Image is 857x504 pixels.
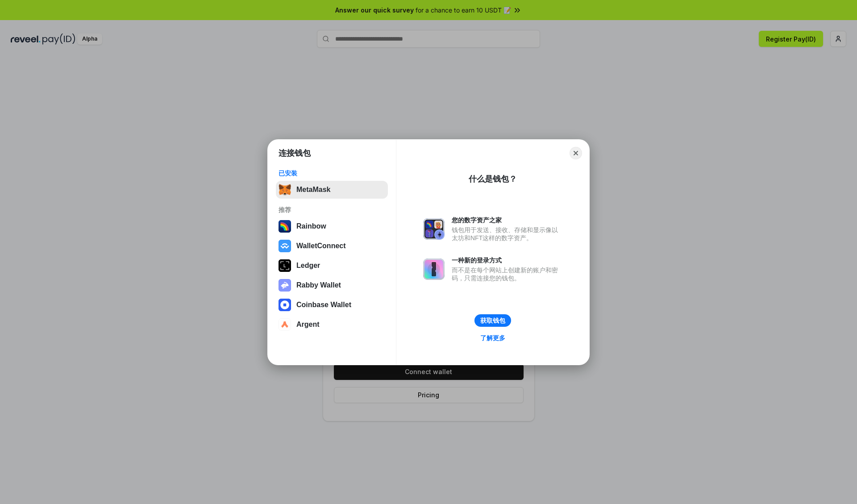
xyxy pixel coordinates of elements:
[296,281,341,289] div: Rabby Wallet
[452,216,562,224] div: 您的数字资产之家
[276,181,388,199] button: MetaMask
[279,279,291,292] img: svg+xml,%3Csvg%20xmlns%3D%22http%3A%2F%2Fwww.w3.org%2F2000%2Fsvg%22%20fill%3D%22none%22%20viewBox...
[279,183,291,196] img: svg+xml,%3Csvg%20fill%3D%22none%22%20height%3D%2233%22%20viewBox%3D%220%200%2035%2033%22%20width%...
[279,259,291,272] img: svg+xml,%3Csvg%20xmlns%3D%22http%3A%2F%2Fwww.w3.org%2F2000%2Fsvg%22%20width%3D%2228%22%20height%3...
[296,321,320,329] div: Argent
[279,318,291,331] img: svg+xml,%3Csvg%20width%3D%2228%22%20height%3D%2228%22%20viewBox%3D%220%200%2028%2028%22%20fill%3D...
[423,258,445,280] img: svg+xml,%3Csvg%20xmlns%3D%22http%3A%2F%2Fwww.w3.org%2F2000%2Fsvg%22%20fill%3D%22none%22%20viewBox...
[296,301,351,309] div: Coinbase Wallet
[279,148,311,158] h1: 连接钱包
[452,256,562,264] div: 一种新的登录方式
[279,299,291,311] img: svg+xml,%3Csvg%20width%3D%2228%22%20height%3D%2228%22%20viewBox%3D%220%200%2028%2028%22%20fill%3D...
[276,237,388,255] button: WalletConnect
[570,147,582,159] button: Close
[279,240,291,252] img: svg+xml,%3Csvg%20width%3D%2228%22%20height%3D%2228%22%20viewBox%3D%220%200%2028%2028%22%20fill%3D...
[474,314,511,327] button: 获取钱包
[296,186,330,194] div: MetaMask
[276,217,388,235] button: Rainbow
[279,169,385,177] div: 已安装
[469,174,517,184] div: 什么是钱包？
[279,220,291,233] img: svg+xml,%3Csvg%20width%3D%22120%22%20height%3D%22120%22%20viewBox%3D%220%200%20120%20120%22%20fil...
[296,262,320,270] div: Ledger
[296,222,326,230] div: Rainbow
[480,317,505,325] div: 获取钱包
[452,266,562,282] div: 而不是在每个网站上创建新的账户和密码，只需连接您的钱包。
[276,257,388,275] button: Ledger
[423,218,445,240] img: svg+xml,%3Csvg%20xmlns%3D%22http%3A%2F%2Fwww.w3.org%2F2000%2Fsvg%22%20fill%3D%22none%22%20viewBox...
[276,296,388,314] button: Coinbase Wallet
[276,316,388,333] button: Argent
[296,242,346,250] div: WalletConnect
[480,334,505,342] div: 了解更多
[279,206,385,214] div: 推荐
[475,332,511,344] a: 了解更多
[452,226,562,242] div: 钱包用于发送、接收、存储和显示像以太坊和NFT这样的数字资产。
[276,276,388,294] button: Rabby Wallet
